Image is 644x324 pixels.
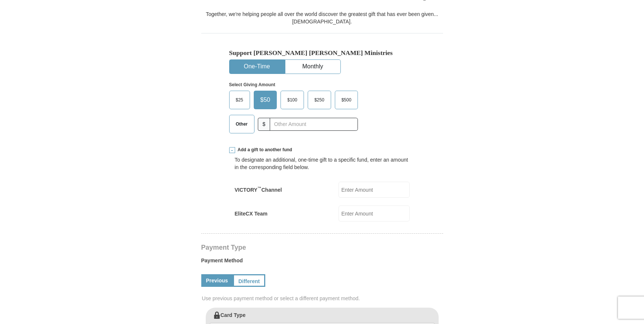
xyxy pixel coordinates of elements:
[339,182,410,198] input: Enter Amount
[235,147,292,153] span: Add a gift to another fund
[258,118,270,131] span: $
[257,186,262,190] sup: ™
[230,60,285,74] button: One-Time
[257,94,274,106] span: $50
[201,274,233,287] a: Previous
[229,49,415,57] h5: Support [PERSON_NAME] [PERSON_NAME] Ministries
[338,94,355,106] span: $500
[233,274,266,287] a: Different
[339,205,410,221] input: Enter Amount
[283,94,301,106] span: $100
[229,82,275,87] strong: Select Giving Amount
[235,210,267,217] label: EliteCX Team
[201,244,443,250] h4: Payment Type
[235,186,282,194] label: VICTORY Channel
[202,295,444,302] span: Use previous payment method or select a different payment method.
[311,94,328,106] span: $250
[235,156,410,171] div: To designate an additional, one-time gift to a specific fund, enter an amount in the correspondin...
[232,94,247,106] span: $25
[201,10,443,25] div: Together, we're helping people all over the world discover the greatest gift that has ever been g...
[270,118,358,131] input: Other Amount
[285,60,340,74] button: Monthly
[232,119,251,130] span: Other
[201,257,443,268] label: Payment Method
